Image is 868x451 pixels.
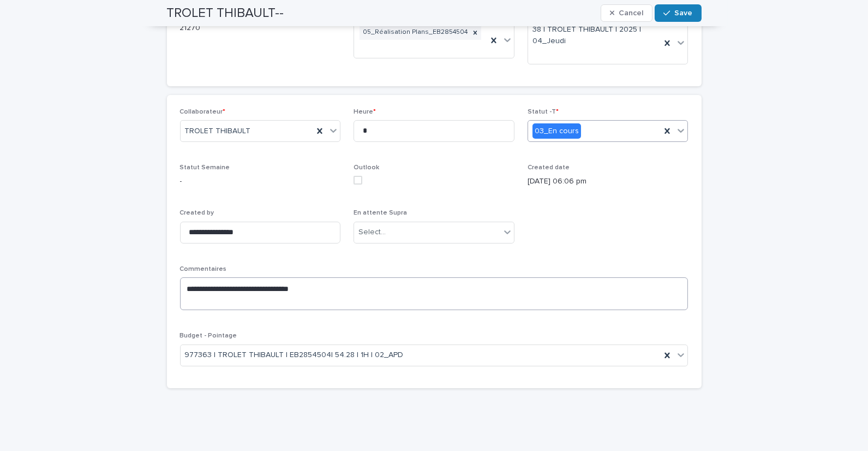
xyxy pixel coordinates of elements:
[528,109,559,115] span: Statut -T
[532,24,657,47] span: 38 | TROLET THIBAULT | 2025 | 04_Jeudi
[185,126,251,137] span: TROLET THIBAULT
[601,4,653,22] button: Cancel
[528,176,689,187] p: [DATE] 06:06 pm
[180,210,214,216] span: Created by
[354,164,379,171] span: Outlook
[532,123,581,139] div: 03_En cours
[360,25,469,40] div: 05_Réalisation Plans_EB2854504
[167,5,284,21] h2: TROLET THIBAULT--
[358,227,386,238] div: Select...
[354,109,376,115] span: Heure
[180,109,226,115] span: Collaborateur
[675,9,693,17] span: Save
[180,333,237,339] span: Budget - Pointage
[528,164,570,171] span: Created date
[185,349,404,361] span: 977363 | TROLET THIBAULT | EB2854504| 54.28 | 1H | 02_APD
[655,4,701,22] button: Save
[180,164,230,171] span: Statut Semaine
[619,9,643,17] span: Cancel
[354,210,407,216] span: En attente Supra
[180,176,341,187] p: -
[180,22,341,34] p: 21270
[180,266,227,272] span: Commentaires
